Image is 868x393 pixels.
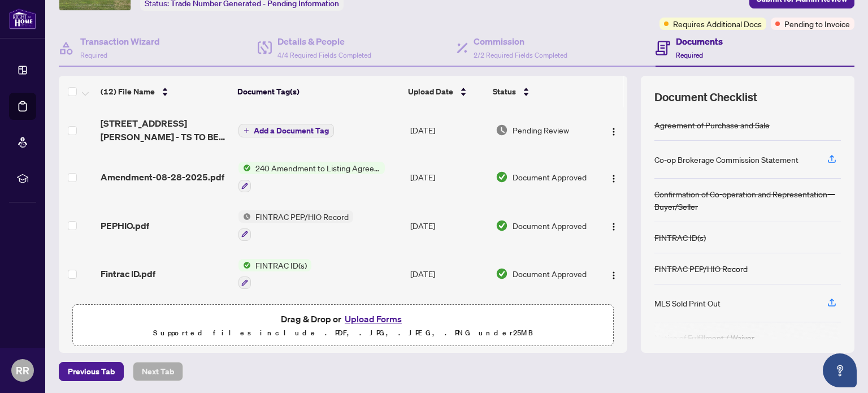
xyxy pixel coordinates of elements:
[80,34,160,48] h4: Transaction Wizard
[238,162,251,174] img: Status Icon
[654,297,721,309] div: MLS Sold Print Out
[96,76,233,107] th: (12) File Name
[238,162,385,192] button: Status Icon240 Amendment to Listing Agreement - Authority to Offer for Sale Price Change/Extensio...
[238,124,334,137] button: Add a Document Tag
[493,85,516,98] span: Status
[101,267,155,280] span: Fintrac ID.pdf
[68,362,115,381] span: Previous Tab
[513,124,569,136] span: Pending Review
[605,121,623,139] button: Logo
[654,119,770,131] div: Agreement of Purchase and Sale
[238,259,311,290] button: Status IconFINTRAC ID(s)
[16,362,29,378] span: RR
[654,262,748,275] div: FINTRAC PEP/HIO Record
[673,18,762,30] span: Requires Additional Docs
[474,51,567,59] span: 2/2 Required Fields Completed
[244,128,249,133] span: plus
[406,107,491,153] td: [DATE]
[605,265,623,283] button: Logo
[784,18,850,30] span: Pending to Invoice
[676,51,703,59] span: Required
[609,271,618,280] img: Logo
[676,34,723,48] h4: Documents
[609,222,618,231] img: Logo
[133,362,183,381] button: Next Tab
[101,219,149,232] span: PEPHIO.pdf
[254,127,329,135] span: Add a Document Tag
[281,312,405,326] span: Drag & Drop or
[609,127,618,136] img: Logo
[654,231,706,244] div: FINTRAC ID(s)
[403,76,488,107] th: Upload Date
[101,116,229,144] span: [STREET_ADDRESS][PERSON_NAME] - TS TO BE REVIEWED.pdf
[101,85,155,98] span: (12) File Name
[513,219,587,232] span: Document Approved
[406,201,491,250] td: [DATE]
[406,250,491,299] td: [DATE]
[488,76,594,107] th: Status
[823,353,857,387] button: Open asap
[406,153,491,201] td: [DATE]
[496,171,508,183] img: Document Status
[605,168,623,186] button: Logo
[474,34,567,48] h4: Commission
[496,124,508,136] img: Document Status
[496,219,508,232] img: Document Status
[59,362,124,381] button: Previous Tab
[654,153,798,166] div: Co-op Brokerage Commission Statement
[513,267,587,280] span: Document Approved
[73,305,613,347] span: Drag & Drop orUpload FormsSupported files include .PDF, .JPG, .JPEG, .PNG under25MB
[101,170,224,184] span: Amendment-08-28-2025.pdf
[341,312,405,326] button: Upload Forms
[238,210,251,223] img: Status Icon
[605,217,623,235] button: Logo
[251,210,353,223] span: FINTRAC PEP/HIO Record
[654,188,841,213] div: Confirmation of Co-operation and Representation—Buyer/Seller
[277,34,371,48] h4: Details & People
[238,259,251,271] img: Status Icon
[80,326,606,340] p: Supported files include .PDF, .JPG, .JPEG, .PNG under 25 MB
[654,89,757,105] span: Document Checklist
[496,267,508,280] img: Document Status
[238,210,353,241] button: Status IconFINTRAC PEP/HIO Record
[251,259,311,271] span: FINTRAC ID(s)
[277,51,371,59] span: 4/4 Required Fields Completed
[80,51,107,59] span: Required
[251,162,385,174] span: 240 Amendment to Listing Agreement - Authority to Offer for Sale Price Change/Extension/Amendment(s)
[609,174,618,183] img: Logo
[9,8,36,29] img: logo
[513,171,587,183] span: Document Approved
[233,76,404,107] th: Document Tag(s)
[408,85,453,98] span: Upload Date
[406,298,491,347] td: [DATE]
